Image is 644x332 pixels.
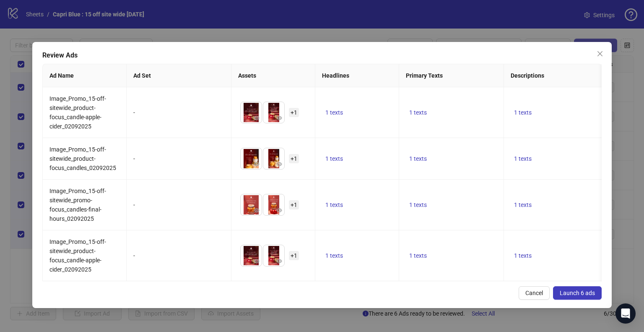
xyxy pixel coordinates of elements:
[325,201,343,208] span: 1 texts
[43,64,127,87] th: Ad Name
[409,252,427,259] span: 1 texts
[276,161,282,167] span: eye
[127,64,231,87] th: Ad Set
[263,148,284,169] img: Asset 2
[525,290,543,296] span: Cancel
[406,154,430,164] button: 1 texts
[252,205,262,215] button: Preview
[322,251,346,261] button: 1 texts
[560,290,595,296] span: Launch 6 ads
[263,245,284,266] img: Asset 2
[409,109,427,116] span: 1 texts
[289,108,299,117] span: + 1
[49,95,106,130] span: Image_Promo_15-off-sitewide_product-focus_candle-apple-cider_02092025
[514,252,532,259] span: 1 texts
[254,258,260,264] span: eye
[252,159,262,169] button: Preview
[409,201,427,208] span: 1 texts
[276,258,282,264] span: eye
[511,251,535,261] button: 1 texts
[519,286,550,300] button: Cancel
[322,107,346,118] button: 1 texts
[241,148,262,169] img: Asset 1
[49,188,106,222] span: Image_Promo_15-off-sitewide_promo-focus_candles-final-hours_02092025
[241,194,262,215] img: Asset 1
[406,251,430,261] button: 1 texts
[252,113,262,123] button: Preview
[399,64,504,87] th: Primary Texts
[315,64,399,87] th: Headlines
[254,207,260,213] span: eye
[289,154,299,163] span: + 1
[274,113,284,123] button: Preview
[514,109,532,116] span: 1 texts
[322,200,346,210] button: 1 texts
[252,256,262,266] button: Preview
[406,107,430,118] button: 1 texts
[409,155,427,162] span: 1 texts
[133,251,224,260] div: -
[263,194,284,215] img: Asset 2
[231,64,315,87] th: Assets
[406,200,430,210] button: 1 texts
[597,50,603,57] span: close
[49,146,116,171] span: Image_Promo_15-off-sitewide_product-focus_candles_02092025
[514,201,532,208] span: 1 texts
[49,238,106,273] span: Image_Promo_15-off-sitewide_product-focus_candle-apple-cider_02092025
[133,154,224,163] div: -
[514,155,532,162] span: 1 texts
[325,155,343,162] span: 1 texts
[274,256,284,266] button: Preview
[511,107,535,118] button: 1 texts
[504,64,609,87] th: Descriptions
[615,303,636,324] div: Open Intercom Messenger
[322,154,346,164] button: 1 texts
[254,115,260,121] span: eye
[289,251,299,260] span: + 1
[325,252,343,259] span: 1 texts
[276,115,282,121] span: eye
[325,109,343,116] span: 1 texts
[511,200,535,210] button: 1 texts
[274,159,284,169] button: Preview
[133,108,224,117] div: -
[593,47,607,60] button: Close
[276,207,282,213] span: eye
[42,50,602,60] div: Review Ads
[289,200,299,209] span: + 1
[241,245,262,266] img: Asset 1
[553,286,602,300] button: Launch 6 ads
[133,200,224,209] div: -
[274,205,284,215] button: Preview
[511,154,535,164] button: 1 texts
[254,161,260,167] span: eye
[241,102,262,123] img: Asset 1
[263,102,284,123] img: Asset 2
